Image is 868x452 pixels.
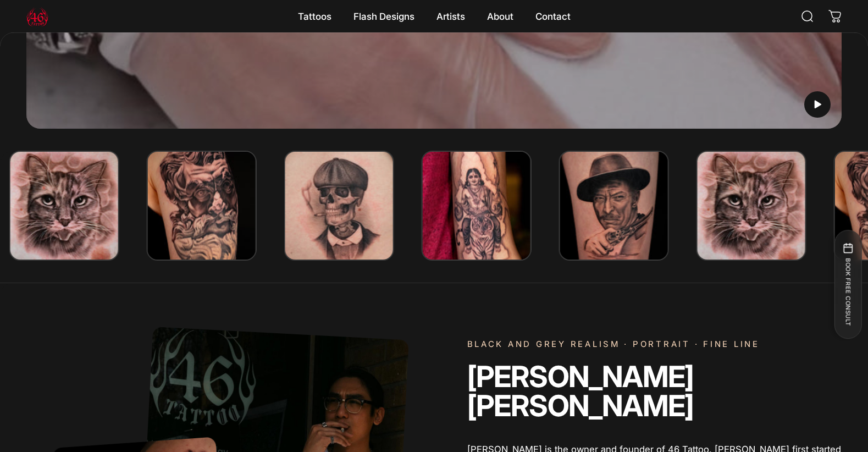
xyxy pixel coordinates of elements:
summary: Artists [425,5,476,28]
button: BOOK FREE CONSULT [834,230,861,339]
a: 0 items [823,4,847,29]
animate-element: [PERSON_NAME] [467,391,694,420]
p: Black and Grey Realism · Portrait · Fine Line [467,340,842,349]
a: Contact [524,5,582,28]
nav: Primary [287,5,582,28]
summary: About [476,5,524,28]
summary: Tattoos [287,5,342,28]
summary: Flash Designs [342,5,425,28]
animate-element: [PERSON_NAME] [467,362,694,391]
